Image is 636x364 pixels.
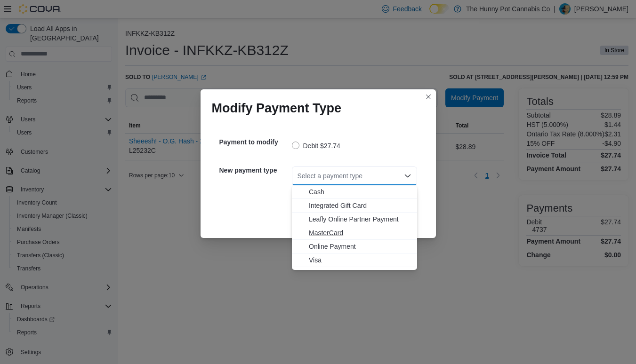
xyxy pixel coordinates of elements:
[423,91,434,103] button: Closes this modal window
[309,255,411,265] span: Visa
[219,133,290,151] h5: Payment to modify
[309,214,411,224] span: Leafly Online Partner Payment
[292,140,340,151] label: Debit $27.74
[309,187,411,197] span: Cash
[309,242,411,251] span: Online Payment
[404,172,411,180] button: Close list of options
[292,253,417,267] button: Visa
[292,226,417,240] button: MasterCard
[292,240,417,253] button: Online Payment
[309,201,411,210] span: Integrated Gift Card
[292,213,417,226] button: Leafly Online Partner Payment
[212,101,342,116] h1: Modify Payment Type
[298,170,298,182] input: Accessible screen reader label
[292,199,417,213] button: Integrated Gift Card
[219,161,290,180] h5: New payment type
[309,228,411,237] span: MasterCard
[292,185,417,199] button: Cash
[292,185,417,267] div: Choose from the following options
